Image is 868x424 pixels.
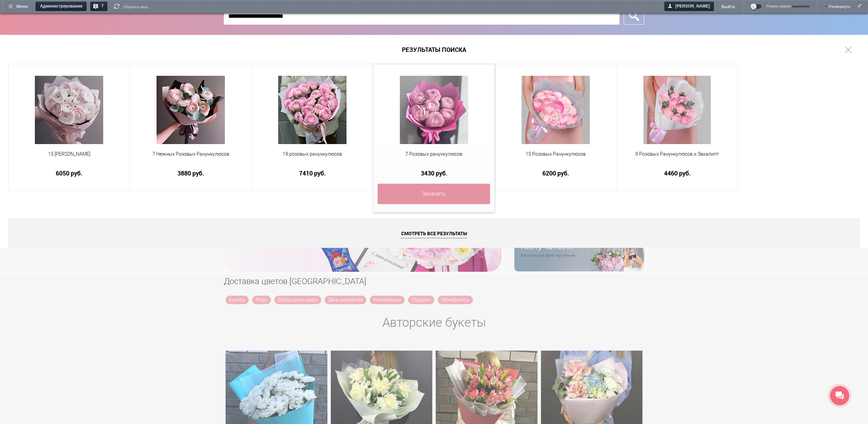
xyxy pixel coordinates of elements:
span: 15 Розовых Ранункулюсов [499,151,612,158]
a: 6200 руб. [499,170,612,177]
img: 15 Ранункулюсов [35,76,103,144]
a: 15 [PERSON_NAME] [13,151,125,166]
img: 7 Розовых ранункулюсов [400,76,468,144]
img: 9 Розовых Ранункулюсов и Эвкалипт [643,76,711,144]
span: выключен [792,4,810,8]
a: 7 Розовых ранункулюсов [378,151,490,166]
span: 15 [PERSON_NAME] [13,151,125,158]
span: 7 [99,2,108,12]
span: 7 Нежных Розовых Ранункулюсов [135,151,247,158]
span: Меню [6,2,32,12]
a: 7 [90,2,108,12]
a: Сбросить кеш [114,4,148,11]
span: 9 Розовых Ранункулюсов и Эвкалипт [621,151,733,158]
span: Сбросить кеш [123,4,148,10]
a: 15 Розовых Ранункулюсов [499,151,612,166]
a: Режим правкивыключен [751,4,810,12]
a: [PERSON_NAME] [664,2,714,12]
span: [PERSON_NAME] [665,2,714,11]
a: Смотреть все результаты [8,218,860,248]
span: Смотреть все результаты [401,230,467,238]
img: 7 Нежных Розовых Ранункулюсов [157,76,225,144]
a: Выйти [721,2,735,12]
a: Администрирование [36,2,87,12]
a: 7410 руб. [256,170,369,177]
span: 7 Розовых ранункулюсов [378,151,490,158]
a: 19 розовых ранункулюсов [256,151,369,166]
a: 9 Розовых Ранункулюсов и Эвкалипт [621,151,733,166]
span: Развернуть [829,2,851,8]
a: 3430 руб. [378,170,490,177]
span: 19 розовых ранункулюсов [256,151,369,158]
a: 7 Нежных Розовых Ранункулюсов [135,151,247,166]
a: 4460 руб. [621,170,733,177]
h1: Результаты поиска [8,35,860,64]
a: Меню [5,2,32,12]
span: Администрирование [37,2,87,12]
a: 6050 руб. [13,170,125,177]
img: 15 Розовых Ранункулюсов [521,76,590,144]
a: Развернуть [829,2,851,11]
span: Режим правки [767,4,791,12]
a: 3880 руб. [135,170,247,177]
img: 19 розовых ранункулюсов [278,76,347,144]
